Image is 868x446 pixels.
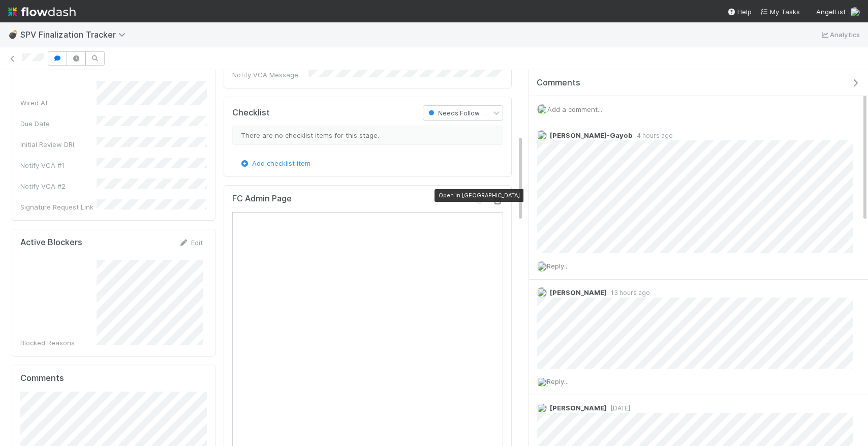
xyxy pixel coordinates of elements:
[547,105,602,113] span: Add a comment...
[20,118,97,129] div: Due Date
[547,262,569,270] span: Reply...
[20,160,97,170] div: Notify VCA #1
[232,70,308,80] div: Notify VCA Message
[550,131,633,139] span: [PERSON_NAME]-Gayob
[232,194,292,204] h5: FC Admin Page
[20,98,97,108] div: Wired At
[232,108,270,118] h5: Checklist
[20,237,82,248] h5: Active Blockers
[20,373,207,383] h5: Comments
[20,338,97,348] div: Blocked Reasons
[20,181,97,191] div: Notify VCA #2
[537,377,547,387] img: avatar_ac990a78-52d7-40f8-b1fe-cbbd1cda261e.png
[232,126,503,145] div: There are no checklist items for this stage.
[727,7,752,17] div: Help
[426,109,490,117] span: Needs Follow Up
[547,377,569,385] span: Reply...
[537,287,547,298] img: avatar_ac990a78-52d7-40f8-b1fe-cbbd1cda261e.png
[20,202,97,212] div: Signature Request Link
[20,29,131,40] span: SPV Finalization Tracker
[240,159,311,167] a: Add checklist item
[20,139,97,150] div: Initial Review DRI
[607,289,650,296] span: 13 hours ago
[8,30,18,39] span: 💣
[179,239,203,247] a: Edit
[816,8,846,16] span: AngelList
[537,403,547,413] img: avatar_ac990a78-52d7-40f8-b1fe-cbbd1cda261e.png
[537,130,547,140] img: avatar_45aa71e2-cea6-4b00-9298-a0421aa61a2d.png
[607,404,630,412] span: [DATE]
[760,8,800,16] span: My Tasks
[8,3,76,20] img: logo-inverted-e16ddd16eac7371096b0.svg
[550,404,607,412] span: [PERSON_NAME]
[537,78,580,88] span: Comments
[820,28,860,41] a: Analytics
[760,7,800,17] a: My Tasks
[537,261,547,272] img: avatar_ac990a78-52d7-40f8-b1fe-cbbd1cda261e.png
[633,132,673,139] span: 4 hours ago
[537,104,547,114] img: avatar_ac990a78-52d7-40f8-b1fe-cbbd1cda261e.png
[550,288,607,296] span: [PERSON_NAME]
[850,7,860,17] img: avatar_ac990a78-52d7-40f8-b1fe-cbbd1cda261e.png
